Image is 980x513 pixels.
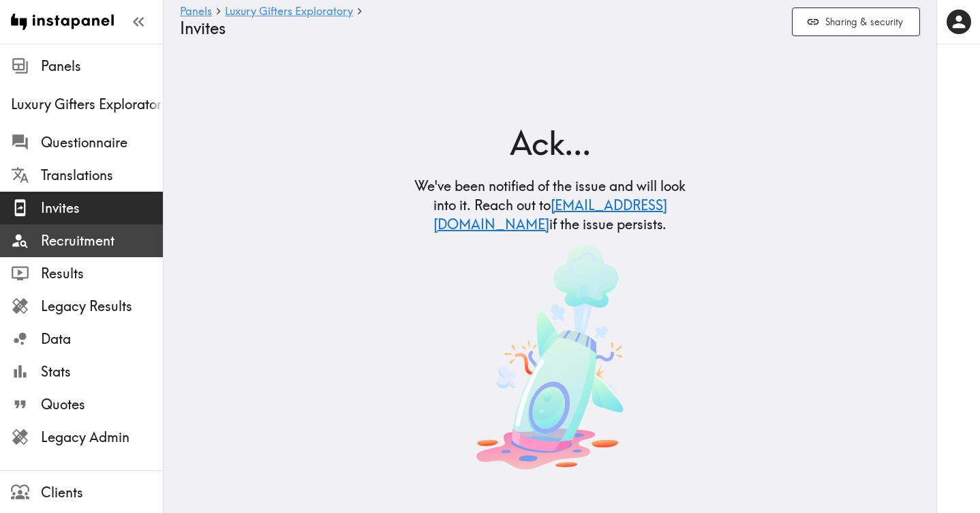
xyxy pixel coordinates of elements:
[476,245,624,470] img: Something went wrong. A playful image of a rocket ship crash.
[41,483,163,502] span: Clients
[225,5,353,18] a: Luxury Gifters Exploratory
[41,395,163,414] span: Quotes
[11,95,163,114] span: Luxury Gifters Exploratory
[41,264,163,283] span: Results
[41,329,163,349] span: Data
[41,133,163,152] span: Questionnaire
[433,196,667,233] a: [EMAIL_ADDRESS][DOMAIN_NAME]
[41,297,163,316] span: Legacy Results
[41,428,163,447] span: Legacy Admin
[41,57,163,76] span: Panels
[180,5,212,18] a: Panels
[413,177,687,234] h5: We've been notified of the issue and will look into it. Reach out to if the issue persists.
[180,18,781,38] h4: Invites
[41,166,163,185] span: Translations
[41,199,163,218] span: Invites
[41,231,163,250] span: Recruitment
[41,362,163,381] span: Stats
[792,8,920,37] button: Sharing & security
[413,120,687,166] h2: Ack...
